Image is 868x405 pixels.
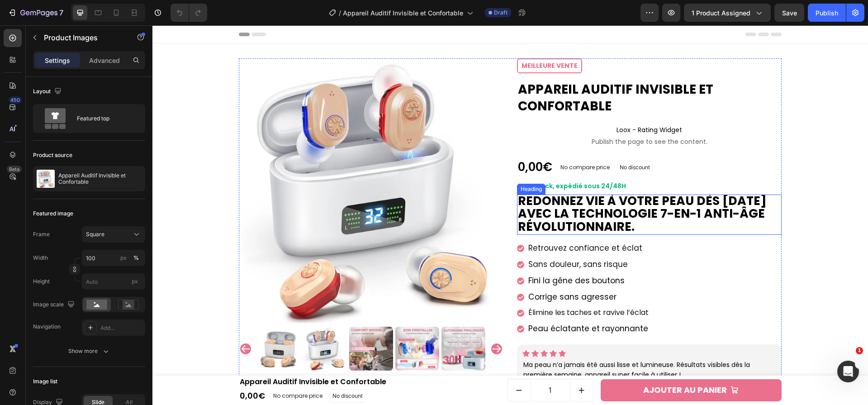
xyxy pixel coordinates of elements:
[77,108,132,129] div: Featured top
[9,96,22,104] div: 450
[33,323,61,331] div: Navigation
[152,25,868,405] iframe: Design area
[343,8,463,18] span: Appareil Auditif Invisible et Confortable
[132,278,138,285] span: px
[33,86,63,98] div: Layout
[371,334,623,355] p: Ma peau n’a jamais été aussi lisse et lumineuse. Résultats visibles dès la première semaine, appa...
[418,354,441,376] button: increment
[86,230,104,238] span: Square
[491,357,574,372] div: AJOUTER AU PANIER
[82,226,145,243] button: Square
[44,32,121,43] p: Product Images
[82,250,145,266] input: px%
[68,347,110,356] div: Show more
[373,155,474,167] p: En stock, expédié sous 24/48H
[33,277,50,286] label: Height
[339,8,341,18] span: /
[59,7,63,18] p: 7
[365,112,629,121] span: Publish the page to see the content.
[378,354,418,376] input: quantity
[58,172,142,185] p: Appareil Auditif Invisible et Confortable
[33,151,72,159] div: Product source
[837,361,859,382] iframe: Intercom live chat
[856,347,863,354] span: 1
[120,254,127,262] div: px
[118,253,129,263] button: %
[171,4,207,22] div: Undo/Redo
[408,139,457,145] p: No compare price
[356,354,378,376] button: decrement
[376,266,464,277] span: Corrige sans agresser
[376,250,472,261] span: Fini la gêne des boutons
[4,4,67,22] button: 7
[33,377,57,386] div: Image list
[86,351,305,362] h1: Appareil Auditif Invisible et Confortable
[121,368,170,373] p: No compare price
[366,35,428,46] p: MEILLEURE VENTE
[82,273,145,290] input: px
[86,362,114,379] div: 0,00€
[365,133,401,151] div: 0,00€
[33,230,50,238] label: Frame
[467,138,498,146] p: No discount
[339,318,350,329] button: Carousel Next Arrow
[131,253,142,263] button: px
[365,99,629,110] span: Loox - Rating Widget
[376,298,496,309] span: Peau éclatante et rayonnante
[808,4,846,22] button: Publish
[692,8,750,18] span: 1 product assigned
[365,55,629,90] a: Appareil Auditif Invisible et Confortable
[782,9,797,17] span: Save
[100,324,143,332] div: Add...
[365,167,614,210] strong: Redonnez vie à votre peau dès [DATE] avec la technologie 7-en-1 anti-âge révolutionnaire.
[376,217,490,228] span: Retrouvez confiance et éclat
[448,354,629,376] button: AJOUTER AU PANIER
[33,254,48,262] label: Width
[33,343,145,359] button: Show more
[376,233,475,244] span: Sans douleur, sans risque
[89,56,120,65] p: Advanced
[45,56,70,65] p: Settings
[33,210,73,218] div: Featured image
[494,9,508,17] span: Draft
[180,367,210,375] p: No discount
[774,4,804,22] button: Save
[816,8,838,18] div: Publish
[684,4,771,22] button: 1 product assigned
[366,160,391,168] div: Heading
[33,299,76,311] div: Image scale
[376,281,496,294] p: Élimine les taches et ravive l’éclat
[7,166,22,173] div: Beta
[133,254,139,262] div: %
[37,170,55,188] img: product feature img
